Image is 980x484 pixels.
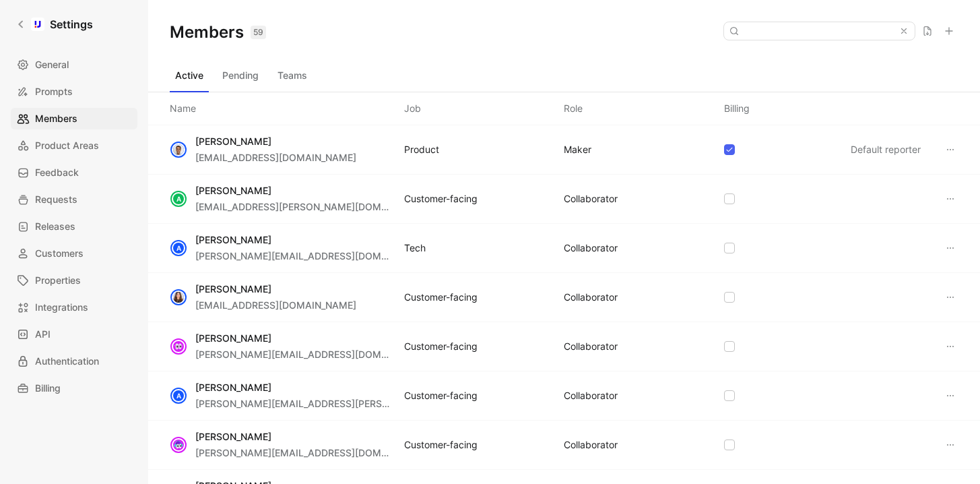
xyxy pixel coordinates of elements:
[195,283,271,295] span: [PERSON_NAME]
[11,135,137,156] a: Product Areas
[195,447,432,458] span: [PERSON_NAME][EMAIL_ADDRESS][DOMAIN_NAME]
[35,111,77,127] span: Members
[404,142,439,158] div: Product
[11,377,137,399] a: Billing
[11,243,137,264] a: Customers
[404,388,478,404] div: Customer-facing
[195,431,271,442] span: [PERSON_NAME]
[217,65,264,86] button: Pending
[404,240,426,256] div: Tech
[35,57,69,73] span: General
[404,338,478,355] div: Customer-facing
[195,349,432,360] span: [PERSON_NAME][EMAIL_ADDRESS][DOMAIN_NAME]
[195,332,271,344] span: [PERSON_NAME]
[11,216,137,237] a: Releases
[11,81,137,102] a: Prompts
[11,297,137,318] a: Integrations
[11,189,137,210] a: Requests
[172,340,185,353] img: avatar
[564,240,618,256] div: COLLABORATOR
[172,291,185,304] img: avatar
[195,185,271,196] span: [PERSON_NAME]
[272,65,313,86] button: Teams
[564,142,591,158] div: MAKER
[170,22,266,43] h1: Members
[35,164,79,181] span: Feedback
[564,388,618,404] div: COLLABORATOR
[50,16,93,32] h1: Settings
[564,437,618,453] div: COLLABORATOR
[172,438,185,452] img: avatar
[195,250,432,262] span: [PERSON_NAME][EMAIL_ADDRESS][DOMAIN_NAME]
[564,191,618,207] div: COLLABORATOR
[35,380,61,396] span: Billing
[11,162,137,183] a: Feedback
[404,191,478,207] div: Customer-facing
[851,144,921,155] span: Default reporter
[404,100,421,117] div: Job
[195,152,356,163] span: [EMAIL_ADDRESS][DOMAIN_NAME]
[172,192,185,206] div: A
[170,65,209,86] button: Active
[195,382,271,393] span: [PERSON_NAME]
[35,218,75,235] span: Releases
[195,234,271,245] span: [PERSON_NAME]
[11,108,137,129] a: Members
[172,389,185,402] div: A
[11,11,98,38] a: Settings
[35,138,99,154] span: Product Areas
[404,437,478,453] div: Customer-facing
[564,289,618,305] div: COLLABORATOR
[172,143,185,156] img: avatar
[251,26,266,39] div: 59
[35,326,51,342] span: API
[35,84,73,100] span: Prompts
[172,241,185,255] div: A
[11,324,137,345] a: API
[564,338,618,355] div: COLLABORATOR
[195,135,271,147] span: [PERSON_NAME]
[35,191,77,208] span: Requests
[11,270,137,291] a: Properties
[35,272,81,289] span: Properties
[35,245,84,262] span: Customers
[170,100,196,117] div: Name
[35,353,99,369] span: Authentication
[564,100,583,117] div: Role
[195,299,356,311] span: [EMAIL_ADDRESS][DOMAIN_NAME]
[11,351,137,372] a: Authentication
[404,289,478,305] div: Customer-facing
[35,299,88,315] span: Integrations
[195,398,509,409] span: [PERSON_NAME][EMAIL_ADDRESS][PERSON_NAME][DOMAIN_NAME]
[195,201,432,212] span: [EMAIL_ADDRESS][PERSON_NAME][DOMAIN_NAME]
[11,54,137,75] a: General
[724,100,750,117] div: Billing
